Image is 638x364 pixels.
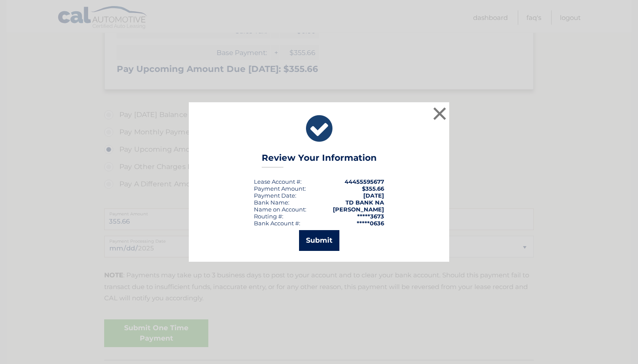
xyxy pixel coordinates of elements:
[363,192,384,199] span: [DATE]
[254,213,283,220] div: Routing #:
[262,153,377,168] h3: Review Your Information
[254,178,302,185] div: Lease Account #:
[254,192,296,199] div: :
[254,206,306,213] div: Name on Account:
[254,220,300,227] div: Bank Account #:
[333,206,384,213] strong: [PERSON_NAME]
[254,192,295,199] span: Payment Date
[254,185,306,192] div: Payment Amount:
[299,230,339,251] button: Submit
[362,185,384,192] span: $355.66
[345,178,384,185] strong: 44455595677
[254,199,289,206] div: Bank Name:
[345,199,384,206] strong: TD BANK NA
[431,105,448,122] button: ×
